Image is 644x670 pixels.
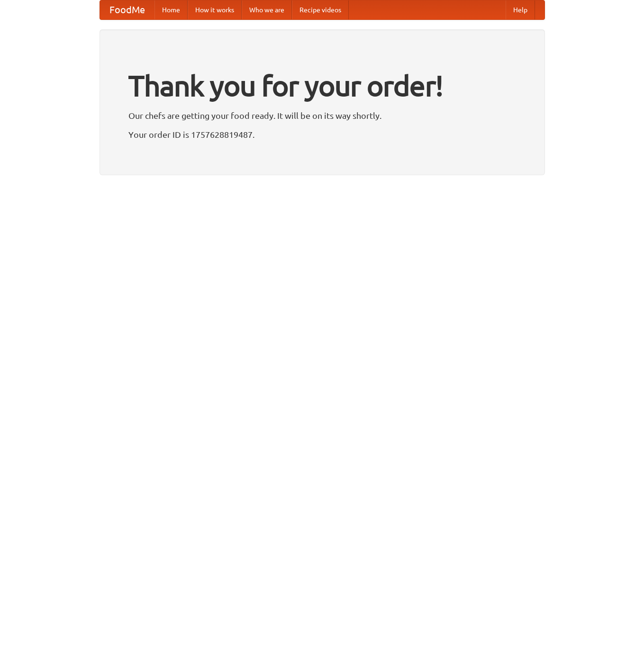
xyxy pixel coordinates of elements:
a: How it works [188,0,242,19]
h1: Thank you for your order! [128,63,516,108]
p: Your order ID is 1757628819487. [128,127,516,142]
p: Our chefs are getting your food ready. It will be on its way shortly. [128,108,516,123]
a: Home [154,0,188,19]
a: Help [506,0,535,19]
a: FoodMe [100,0,154,19]
a: Who we are [242,0,292,19]
a: Recipe videos [292,0,349,19]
